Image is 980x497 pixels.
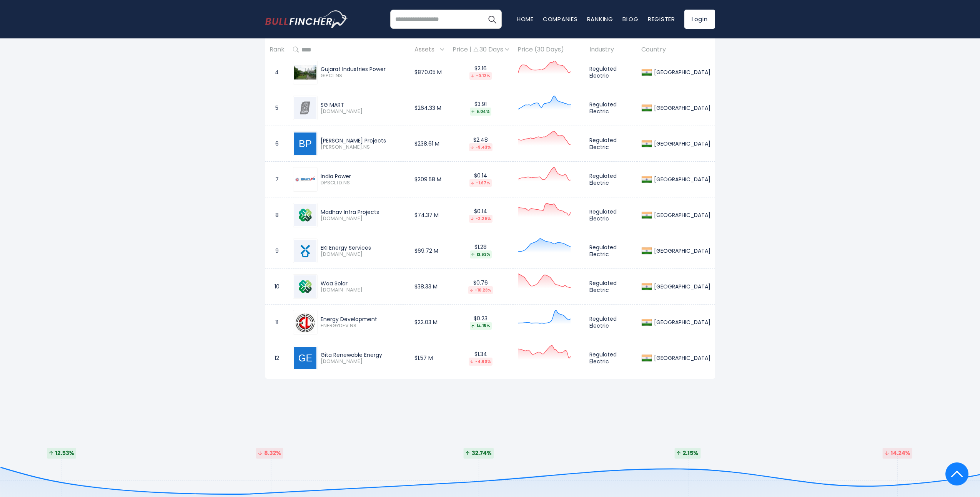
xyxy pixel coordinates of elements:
[585,233,637,269] td: Regulated Electric
[410,90,448,126] td: $264.33 M
[265,340,289,376] td: 12
[321,137,406,144] div: [PERSON_NAME] Projects
[453,101,509,116] div: $3.91
[321,244,406,251] div: EKI Energy Services
[652,104,710,111] div: [GEOGRAPHIC_DATA]
[265,10,348,28] a: Go to homepage
[321,251,406,258] span: [DOMAIN_NAME]
[585,55,637,90] td: Regulated Electric
[265,197,289,233] td: 8
[410,162,448,197] td: $209.58 M
[453,315,509,330] div: $0.23
[587,15,613,23] a: Ranking
[321,108,406,115] span: [DOMAIN_NAME]
[517,15,534,23] a: Home
[410,126,448,162] td: $238.61 M
[483,10,502,29] button: Search
[321,287,406,293] span: [DOMAIN_NAME]
[321,209,406,215] div: Madhav Infra Projects
[453,172,509,187] div: $0.14
[622,15,639,23] a: Blog
[585,126,637,162] td: Regulated Electric
[469,143,492,151] div: -9.43%
[321,351,406,358] div: Gita Renewable Energy
[265,38,289,61] th: Rank
[410,269,448,305] td: $38.33 M
[321,173,406,180] div: India Power
[321,180,406,186] span: DPSCLTD.NS
[652,355,710,361] div: [GEOGRAPHIC_DATA]
[652,69,710,76] div: [GEOGRAPHIC_DATA]
[543,15,578,23] a: Companies
[321,66,406,73] div: Gujarat Industries Power
[652,140,710,147] div: [GEOGRAPHIC_DATA]
[652,212,710,219] div: [GEOGRAPHIC_DATA]
[414,44,438,56] span: Assets
[652,247,710,254] div: [GEOGRAPHIC_DATA]
[684,10,715,29] a: Login
[637,38,715,61] th: Country
[469,179,492,187] div: -1.67%
[453,244,509,258] div: $1.28
[470,322,492,330] div: 14.15%
[470,250,492,258] div: 13.63%
[321,316,406,323] div: Energy Development
[321,101,406,108] div: SG MART
[410,197,448,233] td: $74.37 M
[265,90,289,126] td: 5
[294,65,316,80] img: GIPCL.NS.png
[513,38,585,61] th: Price (30 Days)
[469,215,492,223] div: -2.29%
[652,176,710,183] div: [GEOGRAPHIC_DATA]
[468,286,493,294] div: -10.23%
[453,46,509,54] div: Price | 30 Days
[294,240,316,262] img: EKI.BO.png
[265,233,289,269] td: 9
[321,73,406,79] span: GIPCL.NS
[469,72,492,80] div: -0.12%
[294,204,316,226] img: MADHAVIPL.BO.png
[265,10,348,28] img: bullfincher logo
[294,97,316,119] img: SGMART.BO.png
[453,279,509,294] div: $0.76
[585,269,637,305] td: Regulated Electric
[410,305,448,340] td: $22.03 M
[265,126,289,162] td: 6
[453,65,509,80] div: $2.16
[648,15,675,23] a: Register
[294,176,316,183] img: DPSCLTD.NS.png
[453,136,509,151] div: $2.48
[652,319,710,326] div: [GEOGRAPHIC_DATA]
[321,323,406,329] span: ENERGYDEV.NS
[321,215,406,222] span: [DOMAIN_NAME]
[265,269,289,305] td: 10
[321,144,406,151] span: [PERSON_NAME].NS
[294,275,316,298] img: WAA.BO.png
[585,197,637,233] td: Regulated Electric
[410,55,448,90] td: $870.05 M
[453,351,509,366] div: $1.34
[453,208,509,223] div: $0.14
[410,233,448,269] td: $69.72 M
[652,283,710,290] div: [GEOGRAPHIC_DATA]
[265,162,289,197] td: 7
[585,90,637,126] td: Regulated Electric
[321,358,406,365] span: [DOMAIN_NAME]
[470,108,491,116] div: 5.04%
[265,305,289,340] td: 11
[585,305,637,340] td: Regulated Electric
[410,340,448,376] td: $1.57 M
[585,38,637,61] th: Industry
[294,311,316,333] img: ENERGYDEV.NS.png
[265,55,289,90] td: 4
[585,162,637,197] td: Regulated Electric
[585,340,637,376] td: Regulated Electric
[321,280,406,287] div: Waa Solar
[469,358,492,366] div: -4.60%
